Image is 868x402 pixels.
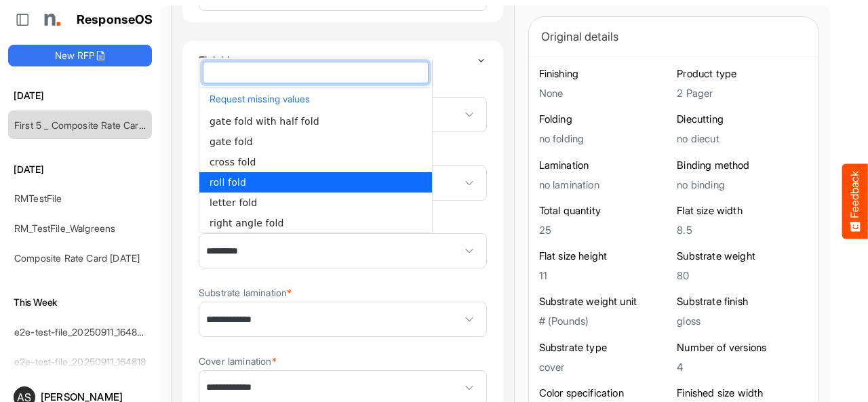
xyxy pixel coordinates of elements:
[539,179,671,190] h5: no lamination
[199,54,476,66] h4: Finishing
[210,116,319,127] span: gate fold with half fold
[539,341,671,355] h6: Substrate type
[8,162,152,177] h6: [DATE]
[677,113,808,126] h6: Diecutting
[37,6,64,33] img: Northell
[677,224,808,236] h5: 8.5
[677,179,808,190] h5: no binding
[842,163,868,239] button: Feedback
[210,136,253,147] span: gate fold
[210,157,256,167] span: cross fold
[539,67,671,81] h6: Finishing
[539,204,671,218] h6: Total quantity
[677,159,808,172] h6: Binding method
[14,119,177,131] a: First 5 _ Composite Rate Card [DATE]
[677,87,808,99] h5: 2 Pager
[539,315,671,327] h5: # (Pounds)
[539,87,671,99] h5: None
[210,218,283,228] span: right angle fold
[677,341,808,355] h6: Number of versions
[199,41,487,80] summary: Toggle content
[541,27,806,46] div: Original details
[210,177,246,188] span: roll fold
[14,222,115,234] a: RM_TestFile_Walgreens
[677,133,808,144] h5: no diecut
[539,386,671,400] h6: Color specification
[8,88,152,103] h6: [DATE]
[539,295,671,308] h6: Substrate weight unit
[539,270,671,281] h5: 11
[199,58,433,233] div: dropdownlist
[677,361,808,373] h5: 4
[539,361,671,373] h5: cover
[199,287,292,298] label: Substrate lamination
[539,113,671,126] h6: Folding
[8,45,152,66] button: New RFP
[539,224,671,236] h5: 25
[41,392,146,402] div: [PERSON_NAME]
[77,13,153,27] h1: ResponseOS
[203,62,428,83] input: dropdownlistfilter
[539,133,671,144] h5: no folding
[539,159,671,172] h6: Lamination
[677,270,808,281] h5: 80
[8,295,152,310] h6: This Week
[677,315,808,327] h5: gloss
[539,249,671,263] h6: Flat size height
[199,356,277,366] label: Cover lamination
[206,90,425,108] button: Request missing values
[677,249,808,263] h6: Substrate weight
[14,326,149,338] a: e2e-test-file_20250911_164826
[677,67,808,81] h6: Product type
[14,252,140,264] a: Composite Rate Card [DATE]
[677,204,808,218] h6: Flat size width
[210,197,257,208] span: letter fold
[677,386,808,400] h6: Finished size width
[14,193,62,204] a: RMTestFile
[677,295,808,308] h6: Substrate finish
